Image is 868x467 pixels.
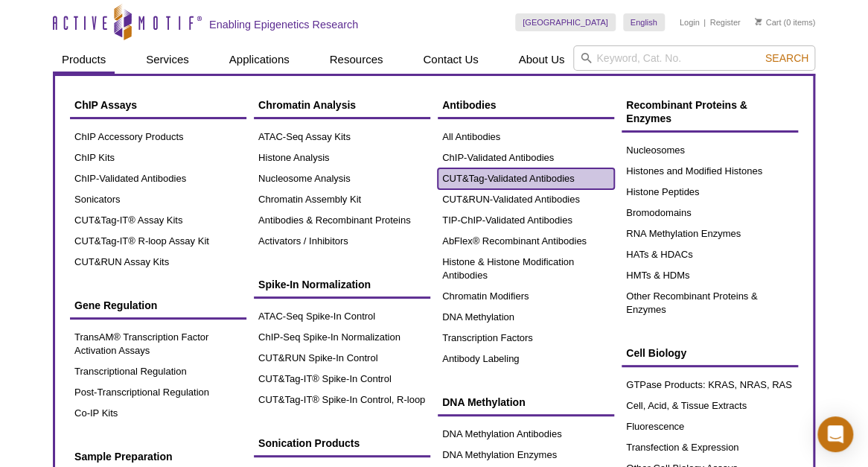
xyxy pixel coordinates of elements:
[438,231,614,252] a: AbFlex® Recombinant Antibodies
[622,375,798,395] a: GTPase Products: KRAS, NRAS, RAS
[258,279,371,290] span: Spike-In Normalization
[442,396,525,408] span: DNA Methylation
[442,99,496,111] span: Antibodies
[74,451,173,463] span: Sample Preparation
[70,327,246,361] a: TransAM® Transcription Factor Activation Assays
[70,189,246,210] a: Sonicators
[70,168,246,189] a: ChIP-Validated Antibodies
[70,147,246,168] a: ChIP Kits
[414,45,487,74] a: Contact Us
[438,147,614,168] a: ChIP-Validated Antibodies
[438,189,614,210] a: CUT&RUN-Validated Antibodies
[622,416,798,437] a: Fluorescence
[74,299,157,311] span: Gene Regulation
[765,52,808,64] span: Search
[254,210,430,231] a: Antibodies & Recombinant Proteins
[70,231,246,252] a: CUT&Tag-IT® R-loop Assay Kit
[220,45,299,74] a: Applications
[438,91,614,119] a: Antibodies
[626,99,747,124] span: Recombinant Proteins & Enzymes
[622,91,798,133] a: Recombinant Proteins & Enzymes
[438,168,614,189] a: CUT&Tag-Validated Antibodies
[254,91,430,119] a: Chromatin Analysis
[622,339,798,367] a: Cell Biology
[438,328,614,349] a: Transcription Factors
[438,445,614,466] a: DNA Methylation Enzymes
[510,45,574,74] a: About Us
[70,361,246,382] a: Transcriptional Regulation
[254,369,430,390] a: CUT&Tag-IT® Spike-In Control
[755,18,762,25] img: Your Cart
[438,210,614,231] a: TIP-ChIP-Validated Antibodies
[622,223,798,244] a: RNA Methylation Enzymes
[70,382,246,403] a: Post-Transcriptional Regulation
[438,307,614,328] a: DNA Methylation
[438,127,614,147] a: All Antibodies
[438,424,614,445] a: DNA Methylation Antibodies
[622,140,798,161] a: Nucleosomes
[515,13,616,31] a: [GEOGRAPHIC_DATA]
[438,388,614,416] a: DNA Methylation
[573,45,815,71] input: Keyword, Cat. No.
[622,437,798,458] a: Transfection & Expression
[254,327,430,348] a: ChIP-Seq Spike-In Normalization
[622,244,798,265] a: HATs & HDACs
[254,270,430,299] a: Spike-In Normalization
[438,349,614,369] a: Antibody Labeling
[622,182,798,203] a: Histone Peptides
[258,99,356,111] span: Chromatin Analysis
[70,91,246,119] a: ChIP Assays
[680,17,700,28] a: Login
[755,13,815,31] li: (0 items)
[709,17,740,28] a: Register
[254,429,430,457] a: Sonication Products
[74,99,137,111] span: ChIP Assays
[254,306,430,327] a: ATAC-Seq Spike-In Control
[622,161,798,182] a: Histones and Modified Histones
[254,127,430,147] a: ATAC-Seq Assay Kits
[622,203,798,223] a: Bromodomains
[623,13,665,31] a: English
[438,252,614,286] a: Histone & Histone Modification Antibodies
[70,210,246,231] a: CUT&Tag-IT® Assay Kits
[209,18,358,31] h2: Enabling Epigenetics Research
[321,45,392,74] a: Resources
[254,189,430,210] a: Chromatin Assembly Kit
[438,286,614,307] a: Chromatin Modifiers
[254,231,430,252] a: Activators / Inhibitors
[254,168,430,189] a: Nucleosome Analysis
[53,45,115,74] a: Products
[70,403,246,424] a: Co-IP Kits
[703,13,706,31] li: |
[622,395,798,416] a: Cell, Acid, & Tissue Extracts
[70,252,246,273] a: CUT&RUN Assay Kits
[761,51,813,65] button: Search
[622,286,798,320] a: Other Recombinant Proteins & Enzymes
[254,390,430,410] a: CUT&Tag-IT® Spike-In Control, R-loop
[817,416,853,452] div: Open Intercom Messenger
[622,265,798,286] a: HMTs & HDMs
[70,291,246,320] a: Gene Regulation
[70,127,246,147] a: ChIP Accessory Products
[137,45,198,74] a: Services
[254,348,430,369] a: CUT&RUN Spike-In Control
[755,17,781,28] a: Cart
[254,147,430,168] a: Histone Analysis
[258,437,360,449] span: Sonication Products
[626,347,686,359] span: Cell Biology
